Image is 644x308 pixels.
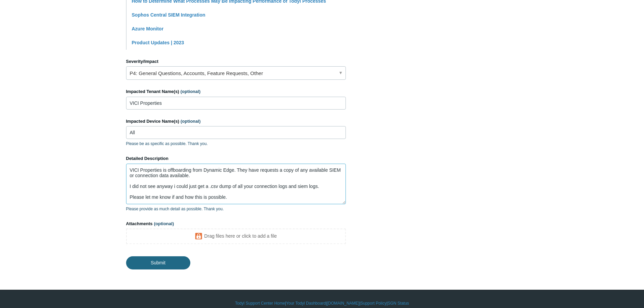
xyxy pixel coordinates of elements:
label: Severity/Impact [126,58,346,65]
a: P4: General Questions, Accounts, Feature Requests, Other [126,66,346,80]
label: Detailed Description [126,155,346,162]
span: (optional) [154,221,174,226]
label: Impacted Device Name(s) [126,118,346,125]
a: SGN Status [388,300,409,306]
a: Sophos Central SIEM Integration [132,12,206,18]
span: (optional) [181,89,200,94]
span: (optional) [181,119,200,124]
p: Please provide as much detail as possible. Thank you. [126,206,346,212]
a: [DOMAIN_NAME] [327,300,359,306]
a: Your Todyl Dashboard [286,300,326,306]
label: Attachments [126,220,346,227]
a: Azure Monitor [132,26,164,31]
a: Todyl Support Center Home [235,300,285,306]
div: | | | | [126,300,518,306]
p: Please be as specific as possible. Thank you. [126,141,346,147]
a: Product Updates | 2023 [132,40,184,45]
a: Support Policy [360,300,386,306]
label: Impacted Tenant Name(s) [126,88,346,95]
input: Submit [126,256,190,269]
